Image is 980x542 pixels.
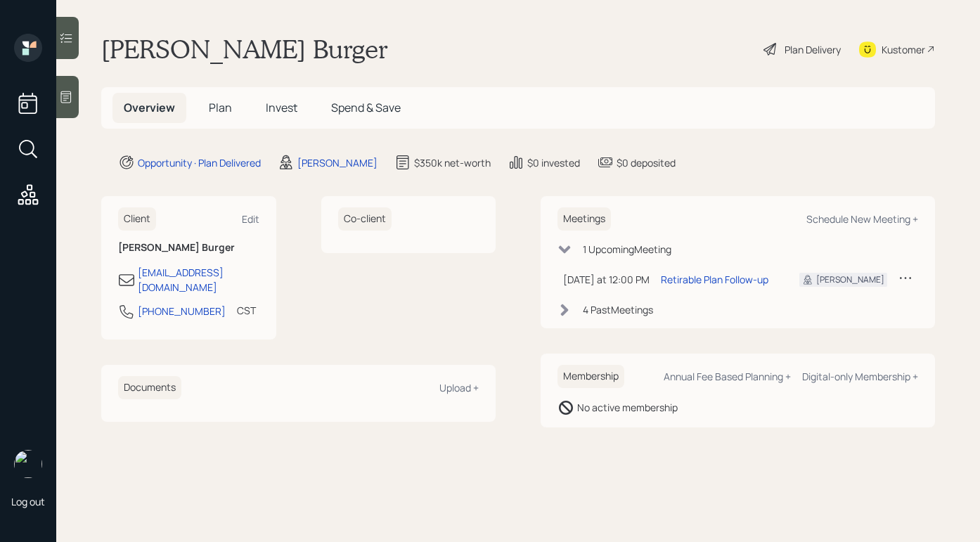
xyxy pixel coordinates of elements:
h6: Documents [118,376,181,399]
div: $0 invested [527,155,580,170]
h1: [PERSON_NAME] Burger [101,34,388,65]
div: $350k net-worth [414,155,491,170]
div: Edit [242,212,259,226]
div: [PHONE_NUMBER] [138,304,226,318]
div: [EMAIL_ADDRESS][DOMAIN_NAME] [138,265,259,295]
h6: Membership [557,365,624,388]
div: No active membership [577,400,678,415]
span: Invest [266,100,297,115]
div: Annual Fee Based Planning + [664,370,791,383]
div: [DATE] at 12:00 PM [563,272,650,287]
h6: [PERSON_NAME] Burger [118,242,259,254]
div: Schedule New Meeting + [806,212,918,226]
span: Spend & Save [331,100,401,115]
h6: Co-client [338,207,392,231]
h6: Meetings [557,207,611,231]
img: aleksandra-headshot.png [14,450,42,478]
div: [PERSON_NAME] [816,273,884,286]
div: Upload + [439,381,479,394]
div: $0 deposited [617,155,676,170]
div: Plan Delivery [785,42,841,57]
span: Plan [209,100,232,115]
div: CST [237,303,256,318]
div: Digital-only Membership + [802,370,918,383]
div: 1 Upcoming Meeting [583,242,671,257]
div: [PERSON_NAME] [297,155,378,170]
span: Overview [124,100,175,115]
div: 4 Past Meeting s [583,302,653,317]
div: Kustomer [882,42,925,57]
div: Retirable Plan Follow-up [661,272,768,287]
div: Log out [11,495,45,508]
div: Opportunity · Plan Delivered [138,155,261,170]
h6: Client [118,207,156,231]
